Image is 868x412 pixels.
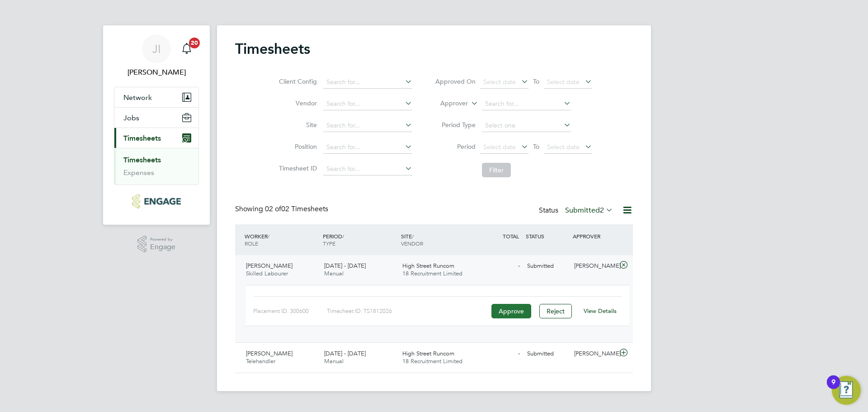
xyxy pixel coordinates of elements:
[323,119,412,132] input: Search for...
[103,25,210,225] nav: Main navigation
[530,76,542,87] span: To
[324,270,344,277] span: Manual
[427,99,468,108] label: Approver
[253,304,327,318] div: Placement ID: 300600
[476,346,524,361] div: -
[114,194,199,208] a: Go to home page
[524,228,571,244] div: STATUS
[114,108,198,128] button: Jobs
[327,304,489,318] div: Timesheet ID: TS1812026
[323,76,412,89] input: Search for...
[150,236,175,243] span: Powered by
[831,382,835,394] div: 9
[114,87,198,107] button: Network
[565,206,613,215] label: Submitted
[265,204,281,213] span: 02 of
[539,304,572,318] button: Reject
[246,262,292,270] span: [PERSON_NAME]
[246,357,275,365] span: Telehandler
[600,206,604,215] span: 2
[114,128,198,148] button: Timesheets
[265,204,328,213] span: 02 Timesheets
[584,307,617,315] a: View Details
[276,164,317,172] label: Timesheet ID
[476,259,524,274] div: -
[571,259,618,274] div: [PERSON_NAME]
[235,40,310,58] h2: Timesheets
[402,357,462,365] span: 18 Recruitment Limited
[150,243,175,251] span: Engage
[324,262,366,270] span: [DATE] - [DATE]
[323,163,412,175] input: Search for...
[324,357,344,365] span: Manual
[482,119,571,132] input: Select one
[137,236,176,253] a: Powered byEngage
[503,232,519,240] span: TOTAL
[435,121,476,129] label: Period Type
[114,34,199,78] a: JI[PERSON_NAME]
[483,78,516,86] span: Select date
[402,270,462,277] span: 18 Recruitment Limited
[491,304,531,318] button: Approve
[435,142,476,151] label: Period
[246,270,288,277] span: Skilled Labourer
[435,77,476,85] label: Approved On
[571,228,618,244] div: APPROVER
[246,350,292,357] span: [PERSON_NAME]
[401,240,423,247] span: VENDOR
[152,43,161,55] span: JI
[524,346,571,361] div: Submitted
[268,232,269,240] span: /
[123,168,154,177] a: Expenses
[132,194,180,208] img: legacie-logo-retina.png
[242,228,321,251] div: WORKER
[324,350,366,357] span: [DATE] - [DATE]
[323,240,335,247] span: TYPE
[402,350,454,357] span: High Street Runcorn
[539,204,615,217] div: Status
[123,114,139,122] span: Jobs
[323,141,412,154] input: Search for...
[524,259,571,274] div: Submitted
[402,262,454,270] span: High Street Runcorn
[114,148,198,185] div: Timesheets
[123,134,161,142] span: Timesheets
[276,121,317,129] label: Site
[114,67,199,78] span: Jack Isherwood
[235,204,330,214] div: Showing
[547,143,580,151] span: Select date
[123,156,161,164] a: Timesheets
[547,78,580,86] span: Select date
[323,98,412,110] input: Search for...
[530,141,542,152] span: To
[482,98,571,110] input: Search for...
[342,232,344,240] span: /
[189,38,200,48] span: 20
[245,240,258,247] span: ROLE
[483,143,516,151] span: Select date
[399,228,477,251] div: SITE
[276,142,317,151] label: Position
[321,228,399,251] div: PERIOD
[276,99,317,107] label: Vendor
[832,376,861,405] button: Open Resource Center, 9 new notifications
[412,232,414,240] span: /
[571,346,618,361] div: [PERSON_NAME]
[482,163,511,177] button: Filter
[178,34,196,63] a: 20
[276,77,317,85] label: Client Config
[123,93,152,102] span: Network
